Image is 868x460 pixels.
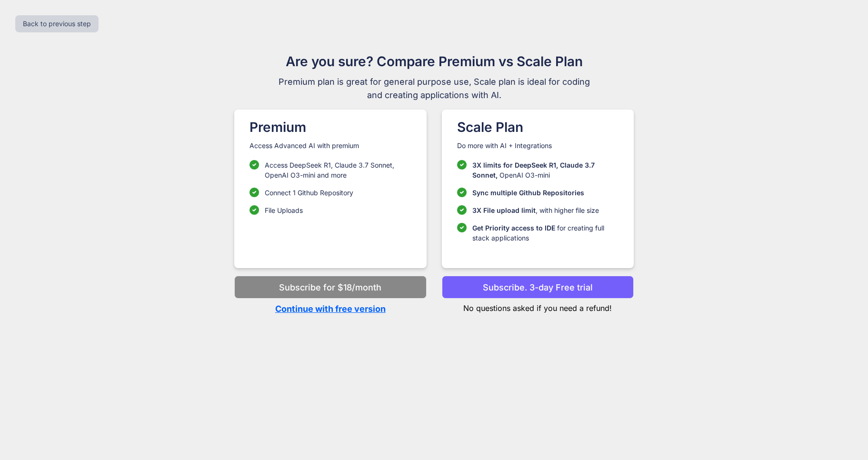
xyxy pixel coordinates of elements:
[457,223,467,232] img: checklist
[472,160,619,180] p: OpenAI O3-mini
[472,205,599,215] p: , with higher file size
[265,205,303,215] p: File Uploads
[457,205,467,215] img: checklist
[457,141,619,150] p: Do more with AI + Integrations
[249,117,411,137] h1: Premium
[472,206,536,214] span: 3X File upload limit
[483,281,593,294] p: Subscribe. 3-day Free trial
[15,15,99,32] button: Back to previous step
[442,276,634,299] button: Subscribe. 3-day Free trial
[279,281,381,294] p: Subscribe for $18/month
[249,188,259,197] img: checklist
[472,223,619,243] p: for creating full stack applications
[249,160,259,170] img: checklist
[234,302,426,315] p: Continue with free version
[457,117,619,137] h1: Scale Plan
[265,188,353,198] p: Connect 1 Github Repository
[472,161,595,179] span: 3X limits for DeepSeek R1, Claude 3.7 Sonnet,
[442,299,634,314] p: No questions asked if you need a refund!
[249,141,411,150] p: Access Advanced AI with premium
[472,224,555,232] span: Get Priority access to IDE
[249,205,259,215] img: checklist
[265,160,411,180] p: Access DeepSeek R1, Claude 3.7 Sonnet, OpenAI O3-mini and more
[472,188,584,198] p: Sync multiple Github Repositories
[457,188,467,197] img: checklist
[457,160,467,170] img: checklist
[274,51,594,71] h1: Are you sure? Compare Premium vs Scale Plan
[234,276,426,299] button: Subscribe for $18/month
[274,75,594,102] span: Premium plan is great for general purpose use, Scale plan is ideal for coding and creating applic...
